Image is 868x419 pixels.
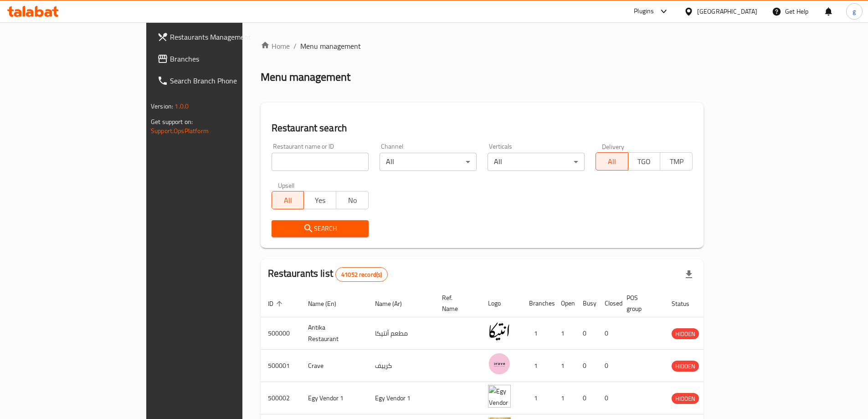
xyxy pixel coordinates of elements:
div: Export file [678,264,700,285]
span: Version: [151,100,173,112]
span: No [340,194,365,207]
button: Yes [303,191,336,209]
span: Menu management [300,41,361,52]
span: Get support on: [151,116,193,128]
td: Antika Restaurant [301,317,368,350]
span: Yes [308,194,333,207]
img: Egy Vendor 1 [488,385,511,408]
div: Plugins [634,6,654,17]
div: HIDDEN [672,328,699,339]
span: Search [279,223,361,234]
td: 0 [575,382,597,414]
input: Search for restaurant name or ID.. [272,153,369,171]
span: g [853,6,856,16]
div: HIDDEN [672,393,699,404]
img: Antika Restaurant [488,320,511,343]
h2: Restaurant search [272,121,693,135]
span: HIDDEN [672,361,699,372]
span: Search Branch Phone [170,75,284,86]
li: / [293,41,297,52]
a: Restaurants Management [150,26,291,48]
label: Delivery [602,143,625,150]
a: Support.OpsPlatform [151,125,209,137]
th: Open [554,290,575,317]
a: Search Branch Phone [150,70,291,92]
th: Logo [481,290,522,317]
span: 41052 record(s) [336,270,387,279]
td: 1 [554,317,575,350]
td: 0 [597,350,619,382]
span: Name (Ar) [375,298,414,309]
button: TMP [660,152,693,171]
td: 1 [522,350,554,382]
nav: breadcrumb [261,41,704,52]
div: [GEOGRAPHIC_DATA] [697,6,757,16]
span: POS group [627,292,653,314]
span: Name (En) [308,298,348,309]
span: Ref. Name [442,292,470,314]
td: 0 [597,382,619,414]
label: Upsell [278,182,295,188]
span: TMP [664,155,689,168]
span: Restaurants Management [170,31,284,42]
span: TGO [632,155,657,168]
h2: Restaurants list [268,267,388,282]
div: All [488,153,585,171]
button: No [336,191,369,209]
td: 0 [575,317,597,350]
td: 1 [554,382,575,414]
span: Branches [170,53,284,64]
button: All [596,152,628,171]
span: HIDDEN [672,393,699,404]
button: TGO [628,152,661,171]
td: كرييف [368,350,435,382]
div: All [380,153,477,171]
h2: Menu management [261,70,350,84]
td: Egy Vendor 1 [301,382,368,414]
td: 1 [554,350,575,382]
button: Search [272,220,369,237]
span: HIDDEN [672,329,699,339]
td: مطعم أنتيكا [368,317,435,350]
th: Branches [522,290,554,317]
span: All [600,155,625,168]
td: Egy Vendor 1 [368,382,435,414]
td: Crave [301,350,368,382]
td: 0 [597,317,619,350]
div: Total records count [335,267,388,282]
span: All [276,194,301,207]
span: 1.0.0 [175,100,189,112]
img: Crave [488,352,511,375]
span: ID [268,298,285,309]
span: Status [672,298,701,309]
td: 0 [575,350,597,382]
th: Closed [597,290,619,317]
button: All [272,191,304,209]
a: Branches [150,48,291,70]
td: 1 [522,317,554,350]
th: Busy [575,290,597,317]
td: 1 [522,382,554,414]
